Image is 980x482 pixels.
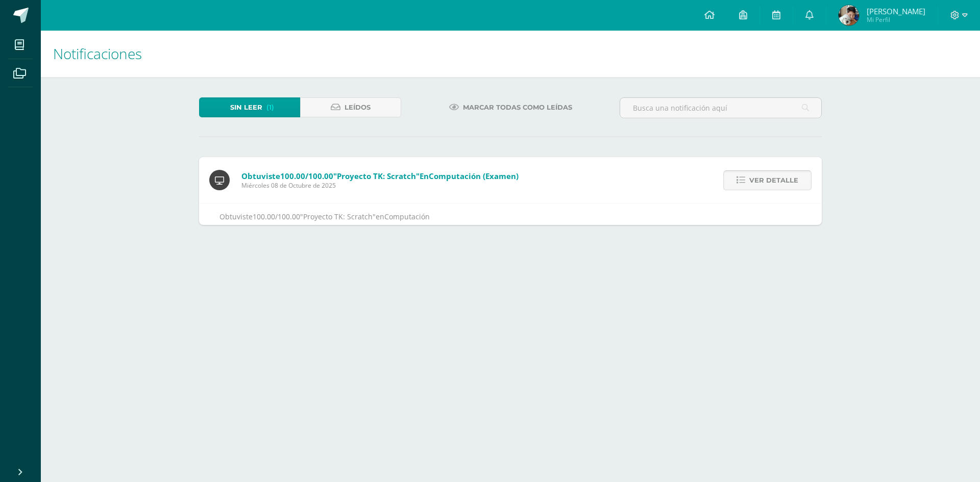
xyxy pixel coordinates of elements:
[333,171,420,181] span: "Proyecto TK: Scratch"
[429,171,519,181] span: Computación (Examen)
[280,171,333,181] span: 100.00/100.00
[253,212,300,221] span: 100.00/100.00
[749,171,798,190] span: Ver detalle
[345,98,371,117] span: Leídos
[867,6,925,16] span: [PERSON_NAME]
[300,97,401,117] a: Leídos
[384,212,430,221] span: Computación
[300,212,376,221] span: "Proyecto TK: Scratch"
[241,181,519,190] span: Miércoles 08 de Octubre de 2025
[839,5,859,26] img: 5fbc70edd4f854303158f6e90d183d6b.png
[199,97,300,117] a: Sin leer(1)
[53,44,142,63] span: Notificaciones
[230,98,262,117] span: Sin leer
[266,98,274,117] span: (1)
[219,210,801,223] div: Obtuviste en
[436,97,585,117] a: Marcar todas como leídas
[241,171,519,181] span: Obtuviste en
[620,98,821,118] input: Busca una notificación aquí
[867,15,925,24] span: Mi Perfil
[463,98,572,117] span: Marcar todas como leídas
